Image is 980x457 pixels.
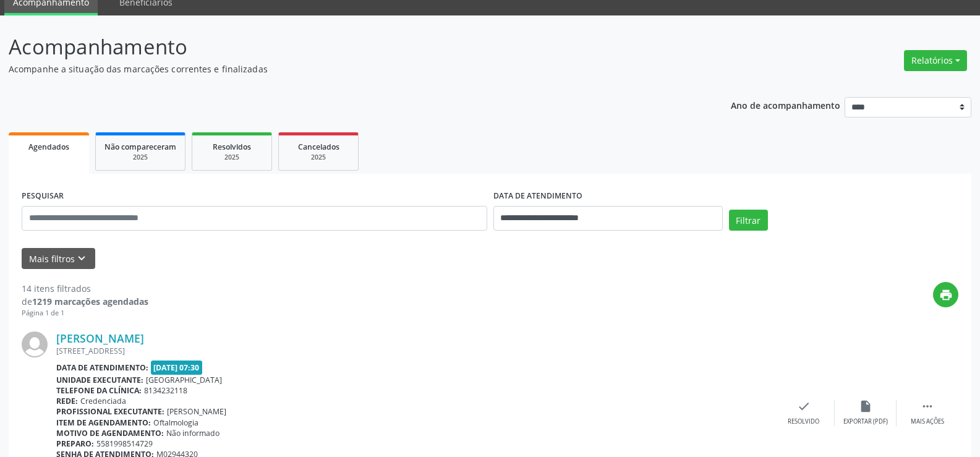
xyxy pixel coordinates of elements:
[22,308,148,318] div: Página 1 de 1
[298,142,339,152] span: Cancelados
[56,417,151,428] b: Item de agendamento:
[788,417,819,426] div: Resolvido
[56,362,148,373] b: Data de atendimento:
[144,385,187,396] span: 8134232118
[904,50,967,71] button: Relatórios
[22,331,48,357] img: img
[9,62,683,75] p: Acompanhe a situação das marcações correntes e finalizadas
[797,399,811,413] i: check
[75,252,88,265] i: keyboard_arrow_down
[166,428,219,438] span: Não informado
[56,346,773,356] div: [STREET_ADDRESS]
[9,32,683,62] p: Acompanhamento
[146,375,222,385] span: [GEOGRAPHIC_DATA]
[80,396,126,406] span: Credenciada
[843,417,888,426] div: Exportar (PDF)
[288,153,349,162] div: 2025
[22,295,148,308] div: de
[56,396,78,406] b: Rede:
[56,331,144,345] a: [PERSON_NAME]
[911,417,944,426] div: Mais ações
[96,438,153,449] span: 5581998514729
[56,406,164,417] b: Profissional executante:
[213,142,251,152] span: Resolvidos
[56,428,164,438] b: Motivo de agendamento:
[921,399,934,413] i: 
[731,97,840,113] p: Ano de acompanhamento
[56,438,94,449] b: Preparo:
[104,153,176,162] div: 2025
[28,142,69,152] span: Agendados
[56,385,142,396] b: Telefone da clínica:
[153,417,198,428] span: Oftalmologia
[22,282,148,295] div: 14 itens filtrados
[729,210,768,231] button: Filtrar
[939,288,953,302] i: print
[151,361,203,375] span: [DATE] 07:30
[32,296,148,307] strong: 1219 marcações agendadas
[56,375,143,385] b: Unidade executante:
[22,187,64,206] label: PESQUISAR
[201,153,263,162] div: 2025
[22,248,95,270] button: Mais filtroskeyboard_arrow_down
[104,142,176,152] span: Não compareceram
[859,399,872,413] i: insert_drive_file
[933,282,958,307] button: print
[167,406,226,417] span: [PERSON_NAME]
[493,187,582,206] label: DATA DE ATENDIMENTO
